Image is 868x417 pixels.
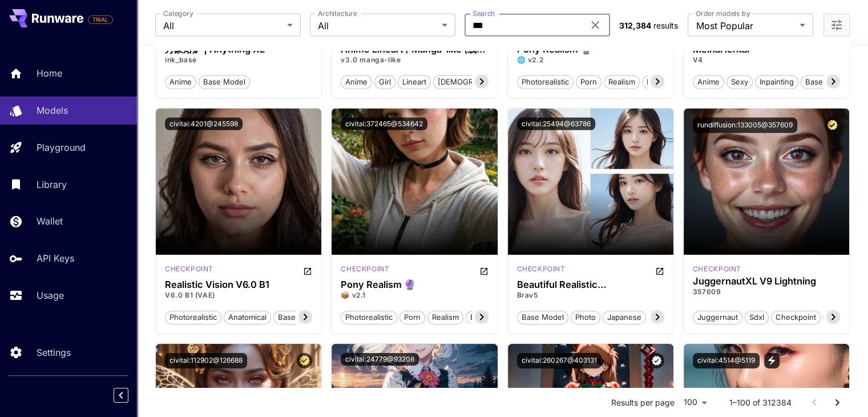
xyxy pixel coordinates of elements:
h3: Beautiful Realistic [DEMOGRAPHIC_DATA] [517,279,664,290]
button: civitai:372465@534642 [341,118,427,130]
span: porn [400,312,425,323]
button: rundiffusion:133005@357609 [693,118,797,133]
span: juggernaut [693,312,742,323]
button: juggernaut [693,310,742,324]
button: japanese [603,310,646,324]
p: checkpoint [341,264,389,274]
button: civitai:112902@126688 [165,353,247,368]
div: Pony Realism 🔮 [341,279,488,290]
button: base model [273,310,325,324]
span: results [653,21,678,30]
h3: JuggernautXL V9 Lightning [693,276,840,287]
div: SD 1.5 [517,264,566,278]
button: civitai:24779@93208 [341,353,419,366]
span: All [163,19,282,33]
span: realism [428,312,463,323]
p: Usage [37,288,64,302]
button: civitai:25494@63786 [517,118,595,130]
span: photorealistic [518,77,573,88]
p: V4 [693,55,840,65]
span: photo [571,312,600,323]
label: Search [473,9,495,18]
label: Order models by [696,9,750,18]
button: checkpoint [771,310,821,324]
button: anime [693,74,724,89]
button: Open in CivitAI [479,264,488,278]
div: Pony [341,264,389,278]
p: checkpoint [517,264,566,274]
span: base model [801,77,851,88]
button: anime [165,74,196,89]
span: All [318,19,437,33]
span: anime [693,77,724,88]
div: 100 [679,394,711,410]
p: 1–100 of 312384 [729,396,792,408]
div: SD 1.5 [165,264,213,278]
button: [DEMOGRAPHIC_DATA] [433,74,525,89]
span: base model [274,312,324,323]
button: sexy [726,74,753,89]
p: Results per page [611,396,675,408]
span: base model [466,312,516,323]
p: Home [37,66,62,80]
span: inpainting [756,77,798,88]
div: Beautiful Realistic Asians [517,279,664,290]
button: base model [642,74,693,89]
p: checkpoint [165,264,213,274]
button: civitai:4514@5119 [693,353,760,368]
button: base model [801,74,852,89]
p: 📦 v2.1 [341,290,488,300]
label: Architecture [318,9,357,18]
button: anime [341,74,372,89]
button: base model [466,310,517,324]
p: Models [37,103,68,117]
p: Library [37,178,67,191]
label: Category [163,9,193,18]
button: lineart [398,74,431,89]
button: porn [576,74,601,89]
button: Go to next page [826,391,849,414]
span: Most Popular [696,19,795,33]
p: Settings [37,346,71,359]
h3: Realistic Vision V6.0 B1 [165,279,312,290]
button: base model [517,310,568,324]
button: photorealistic [341,310,397,324]
button: photo [571,310,600,324]
p: checkpoint [693,264,741,274]
button: sdxl [745,310,769,324]
button: porn [399,310,425,324]
span: checkpoint [772,312,820,323]
span: anime [341,77,372,88]
span: base model [518,312,568,323]
button: Certified Model – Vetted for best performance and includes a commercial license. [297,353,312,368]
span: photorealistic [165,312,221,323]
button: civitai:260267@403131 [517,353,601,368]
button: anatomical [224,310,271,324]
span: [DEMOGRAPHIC_DATA] [434,77,524,88]
button: realism [604,74,640,89]
button: Open more filters [830,18,843,33]
div: SDXL Lightning [693,264,741,274]
button: Certified Model – Vetted for best performance and includes a commercial license. [825,118,840,133]
p: Playground [37,141,86,154]
span: photorealistic [341,312,397,323]
button: Open in CivitAI [655,264,664,278]
button: inpainting [755,74,798,89]
button: Open in CivitAI [303,264,312,278]
span: base model [199,77,249,88]
button: photorealistic [517,74,574,89]
span: 312,384 [619,21,651,30]
button: photorealistic [165,310,221,324]
span: japanese [603,312,645,323]
div: Collapse sidebar [122,385,137,406]
p: 🌐 v2.2 [517,55,664,65]
button: civitai:4201@245598 [165,118,243,130]
button: View trigger words [764,353,780,368]
span: sdxl [745,312,768,323]
p: 357609 [693,287,840,297]
span: realism [604,77,639,88]
span: base model [643,77,693,88]
span: girl [375,77,395,88]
